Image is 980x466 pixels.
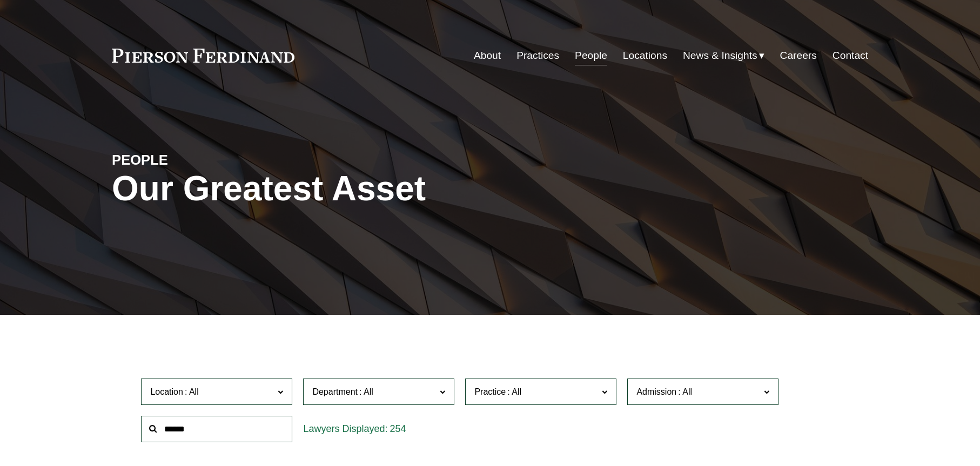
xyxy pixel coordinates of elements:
span: Department [312,387,358,396]
a: Practices [516,45,559,66]
span: Admission [636,387,676,396]
span: News & Insights [683,46,757,65]
a: folder dropdown [683,45,764,66]
span: Location [150,387,183,396]
h4: PEOPLE [112,151,301,168]
a: About [474,45,501,66]
a: Careers [780,45,817,66]
h1: Our Greatest Asset [112,169,616,208]
span: Practice [474,387,506,396]
a: Locations [623,45,667,66]
span: 254 [390,423,406,434]
a: People [575,45,607,66]
a: Contact [833,45,868,66]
